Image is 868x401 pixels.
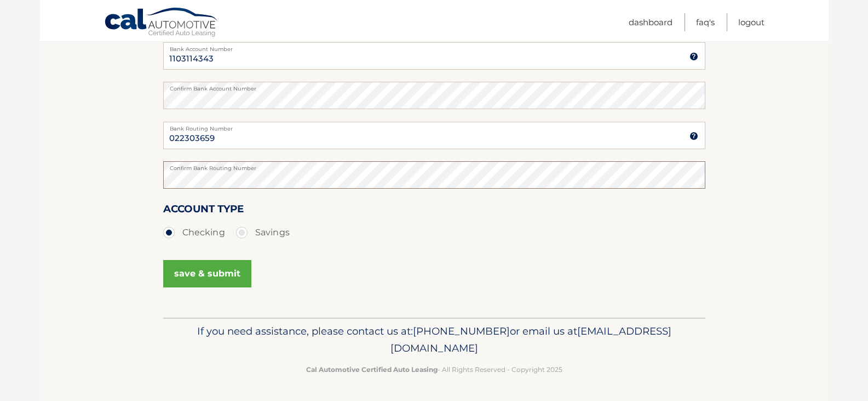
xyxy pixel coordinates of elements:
input: Bank Routing Number [163,122,705,149]
img: tooltip.svg [689,52,698,61]
img: tooltip.svg [689,132,698,140]
button: save & submit [163,260,251,287]
label: Bank Account Number [163,42,705,51]
span: [PHONE_NUMBER] [413,325,510,337]
strong: Cal Automotive Certified Auto Leasing [306,365,438,374]
a: Dashboard [629,13,672,31]
label: Confirm Bank Routing Number [163,161,705,170]
label: Account Type [163,201,244,221]
p: If you need assistance, please contact us at: or email us at [170,323,698,358]
input: Bank Account Number [163,42,705,70]
label: Checking [163,222,225,244]
label: Confirm Bank Account Number [163,82,705,91]
p: - All Rights Reserved - Copyright 2025 [170,364,698,375]
a: Cal Automotive [104,7,219,39]
label: Bank Routing Number [163,122,705,131]
a: FAQ's [696,13,715,31]
label: Savings [236,222,290,244]
a: Logout [738,13,764,31]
